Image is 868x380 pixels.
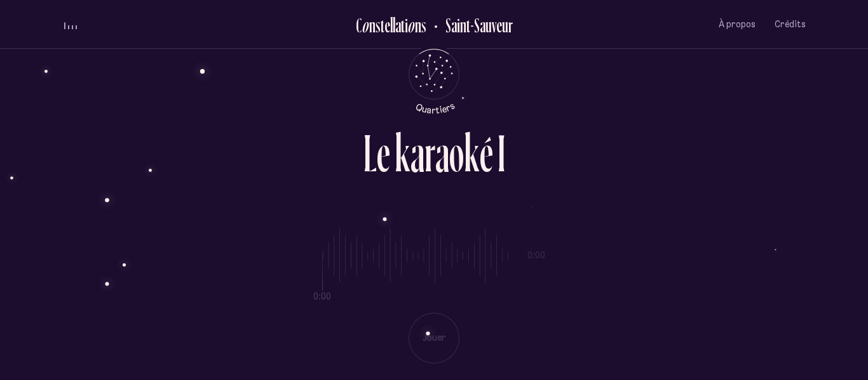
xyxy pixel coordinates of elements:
[407,15,415,36] div: o
[405,15,408,36] div: i
[381,15,384,36] div: t
[421,15,426,36] div: s
[369,15,376,36] div: n
[415,15,421,36] div: n
[424,127,435,180] div: r
[397,49,471,114] button: Retour au menu principal
[363,127,377,180] div: L
[426,14,513,35] button: Retour au Quartier
[377,127,390,180] div: e
[393,15,395,36] div: l
[719,19,756,30] span: À propos
[414,100,456,115] tspan: Quartiers
[480,127,493,180] div: é
[390,15,393,36] div: l
[449,127,464,180] div: o
[384,15,390,36] div: e
[395,15,401,36] div: a
[62,18,79,31] button: volume audio
[436,15,513,36] h2: Saint-Sauveur
[498,127,505,180] div: I
[362,15,369,36] div: o
[775,10,806,39] button: Crédits
[356,15,362,36] div: C
[401,15,405,36] div: t
[464,127,480,180] div: k
[410,127,424,180] div: a
[395,127,410,180] div: k
[376,15,381,36] div: s
[719,10,756,39] button: À propos
[775,19,806,30] span: Crédits
[435,127,449,180] div: a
